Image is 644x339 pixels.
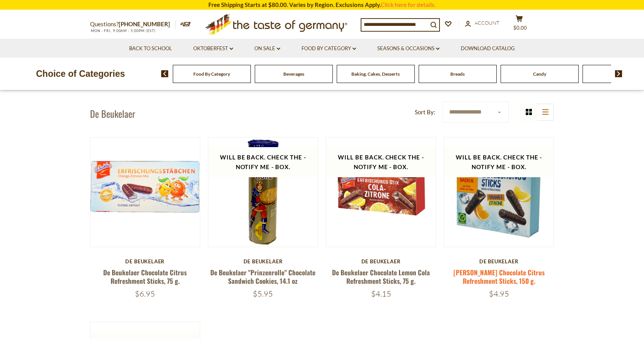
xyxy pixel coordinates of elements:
a: Download Catalog [461,44,515,53]
a: De Beukelaer "Prinzenrolle" Chocolate Sandwich Cookies, 14.1 oz [210,268,315,285]
a: Back to School [129,44,172,53]
a: Food By Category [302,44,356,53]
span: $4.15 [371,289,391,298]
a: On Sale [254,44,280,53]
a: Baking, Cakes, Desserts [351,71,400,77]
h1: De Beukelaer [90,108,135,119]
a: Seasons & Occasions [377,44,440,53]
span: $6.95 [135,289,155,298]
img: Grisson [444,137,554,247]
img: De [326,137,436,247]
span: $5.95 [253,289,273,298]
div: De Beukelaer [326,258,436,264]
a: Food By Category [193,71,230,77]
div: De Beukelaer [444,258,554,264]
span: $0.00 [513,25,527,31]
a: De Beukelaer Chocolate Lemon Cola Refreshment Sticks, 75 g. [332,268,430,285]
p: Questions? [90,19,176,29]
button: $0.00 [508,15,531,34]
a: Oktoberfest [193,44,233,53]
span: MON - FRI, 9:00AM - 5:00PM (EST) [90,29,156,33]
div: De Beukelaer [208,258,318,264]
a: Breads [450,71,465,77]
a: Click here for details. [381,1,436,8]
a: [PERSON_NAME] Chocolate Citrus Refreshment Sticks, 150 g. [453,268,545,285]
a: De Beukelaer Chocolate Citrus Refreshment Sticks, 75 g. [103,268,187,285]
a: Beverages [283,71,304,77]
span: Account [475,20,499,26]
a: [PHONE_NUMBER] [119,20,170,27]
img: previous arrow [161,70,169,77]
span: $4.95 [489,289,509,298]
img: next arrow [615,70,622,77]
label: Sort By: [415,107,435,117]
img: De [90,137,200,247]
div: De Beukelaer [90,258,200,264]
a: Candy [533,71,546,77]
a: Account [465,19,499,27]
img: De [208,137,318,247]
